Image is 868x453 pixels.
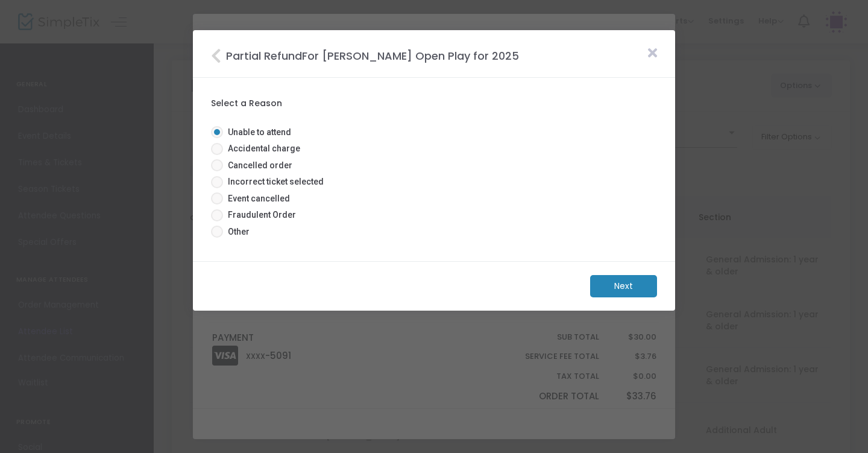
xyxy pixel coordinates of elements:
span: Cancelled order [223,159,292,172]
label: Select a Reason [211,97,657,110]
span: Event cancelled [223,192,290,205]
m-panel-title: Partial Refund [211,43,519,64]
m-button: Next [590,275,657,297]
span: Incorrect ticket selected [223,176,324,188]
span: Unable to attend [223,126,291,139]
span: Other [223,226,250,238]
span: For [PERSON_NAME] Open Play for 2025 [302,48,519,63]
span: Accidental charge [223,142,300,155]
span: Fraudulent Order [223,209,296,221]
i: Close [211,48,226,64]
